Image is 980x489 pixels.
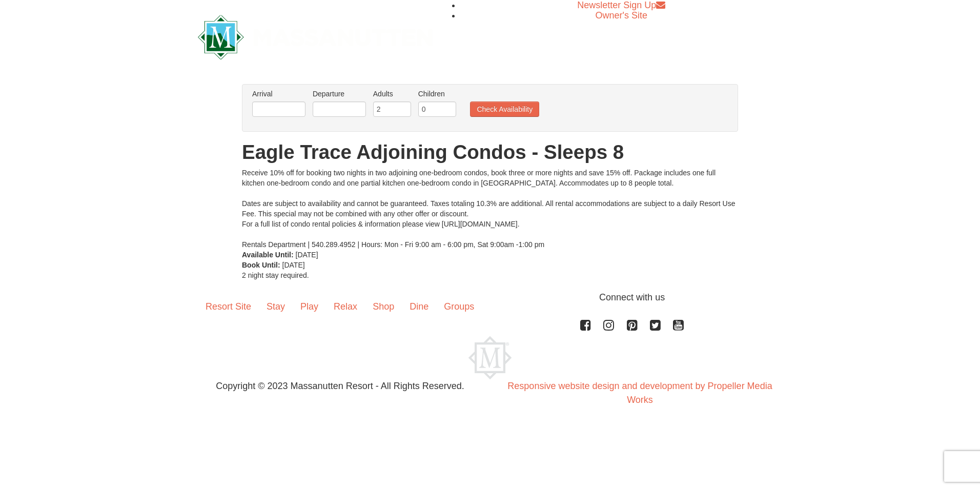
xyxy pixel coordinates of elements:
strong: Available Until: [242,251,294,259]
a: Stay [259,291,293,322]
p: Copyright © 2023 Massanutten Resort - All Rights Reserved. [190,379,490,393]
label: Arrival [252,89,305,99]
a: Dine [402,291,436,322]
a: Resort Site [198,291,259,322]
a: Responsive website design and development by Propeller Media Works [507,381,772,405]
a: Shop [365,291,402,322]
span: [DATE] [282,261,305,269]
label: Adults [373,89,411,99]
a: Play [293,291,326,322]
img: Massanutten Resort Logo [468,336,512,379]
img: Massanutten Resort Logo [198,15,433,59]
strong: Book Until: [242,261,280,269]
label: Departure [313,89,366,99]
p: Connect with us [198,291,782,304]
div: Receive 10% off for booking two nights in two adjoining one-bedroom condos, book three or more ni... [242,168,738,250]
label: Children [418,89,456,99]
h1: Eagle Trace Adjoining Condos - Sleeps 8 [242,142,738,162]
span: 2 night stay required. [242,271,309,279]
button: Check Availability [470,101,539,117]
a: Groups [436,291,482,322]
a: Massanutten Resort [198,24,433,48]
a: Owner's Site [596,10,647,21]
a: Relax [326,291,365,322]
span: [DATE] [296,251,318,259]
